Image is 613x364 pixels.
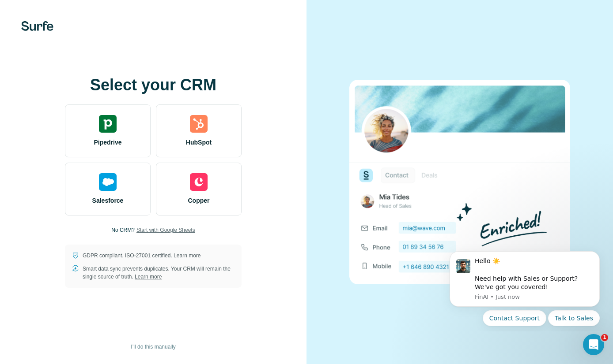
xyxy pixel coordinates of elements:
span: Pipedrive [94,138,121,147]
span: I’ll do this manually [131,343,175,351]
img: none image [349,80,570,284]
h1: Select your CRM [65,76,242,94]
span: Salesforce [92,196,124,205]
span: HubSpot [186,138,212,147]
span: Copper [188,196,210,205]
iframe: Intercom notifications message [436,243,613,331]
img: pipedrive's logo [99,115,117,133]
span: 1 [601,334,608,341]
button: Start with Google Sheets [136,226,195,234]
img: Surfe's logo [21,21,53,31]
a: Learn more [135,274,162,280]
img: hubspot's logo [190,115,208,133]
p: No CRM? [111,226,135,234]
img: salesforce's logo [99,173,117,191]
a: Learn more [174,253,201,259]
p: Smart data sync prevents duplicates. Your CRM will remain the single source of truth. [83,265,235,281]
button: I’ll do this manually [125,340,182,353]
iframe: Intercom live chat [583,334,604,355]
img: copper's logo [190,173,208,191]
p: GDPR compliant. ISO-27001 certified. [83,252,201,260]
